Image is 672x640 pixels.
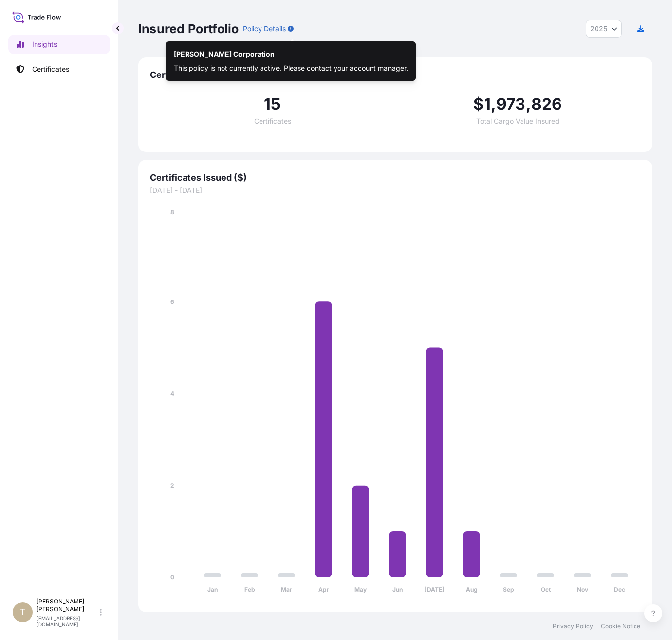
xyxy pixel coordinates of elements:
[170,482,174,489] tspan: 2
[614,586,625,593] tspan: Dec
[503,586,514,593] tspan: Sep
[484,96,491,112] span: 1
[590,24,607,34] span: 2025
[541,586,551,593] tspan: Oct
[254,118,291,125] span: Certificates
[496,96,526,112] span: 973
[20,607,26,617] span: T
[491,96,496,112] span: ,
[174,49,275,59] p: [PERSON_NAME] Corporation
[150,186,640,195] span: [DATE] - [DATE]
[150,69,640,81] span: Certificates
[281,586,292,593] tspan: Mar
[244,586,255,593] tspan: Feb
[424,586,445,593] tspan: [DATE]
[243,24,286,34] p: Policy Details
[170,208,174,216] tspan: 8
[601,622,640,630] a: Cookie Notice
[37,598,98,613] p: [PERSON_NAME] [PERSON_NAME]
[207,586,218,593] tspan: Jan
[526,96,531,112] span: ,
[138,21,239,37] p: Insured Portfolio
[32,39,57,49] p: Insights
[37,615,98,627] p: [EMAIL_ADDRESS][DOMAIN_NAME]
[553,622,593,630] a: Privacy Policy
[8,35,110,54] a: Insights
[8,59,110,79] a: Certificates
[264,96,281,112] span: 15
[577,586,589,593] tspan: Nov
[170,390,174,397] tspan: 4
[476,118,560,125] span: Total Cargo Value Insured
[392,586,403,593] tspan: Jun
[531,96,562,112] span: 826
[466,586,478,593] tspan: Aug
[32,64,69,74] p: Certificates
[170,298,174,305] tspan: 6
[318,586,329,593] tspan: Apr
[170,573,174,581] tspan: 0
[586,20,622,38] button: Year Selector
[473,96,484,112] span: $
[354,586,367,593] tspan: May
[174,63,408,73] p: This policy is not currently active. Please contact your account manager.
[150,172,640,184] span: Certificates Issued ($)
